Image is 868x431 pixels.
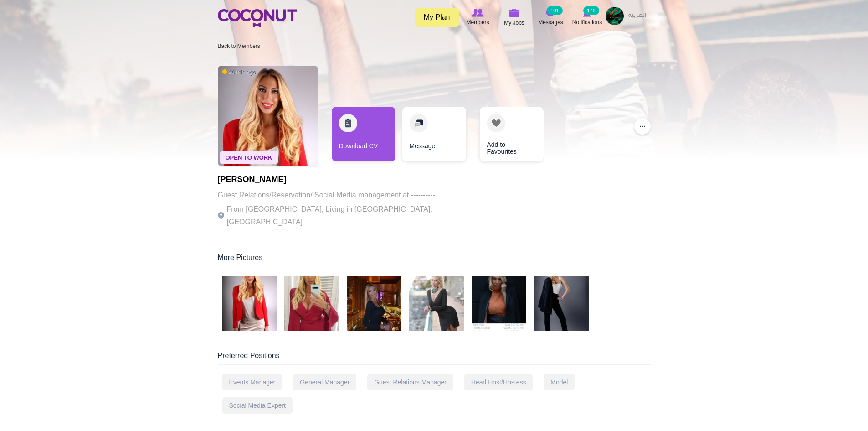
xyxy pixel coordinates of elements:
div: 1 / 3 [332,107,395,166]
a: My Jobs My Jobs [496,7,533,28]
span: My Jobs [504,18,524,27]
a: My Plan [415,8,459,27]
span: Open To Work [220,151,278,164]
div: More Pictures [218,253,651,267]
span: Messages [538,18,563,27]
div: Model [544,374,575,390]
div: Guest Relations Manager [367,374,453,390]
a: Download CV [332,107,395,161]
small: 176 [583,6,599,15]
span: 20 min ago [222,68,256,76]
div: 2 / 3 [402,107,466,166]
img: Notifications [583,9,591,17]
p: From [GEOGRAPHIC_DATA], Living in [GEOGRAPHIC_DATA], [GEOGRAPHIC_DATA] [218,203,468,228]
img: Browse Members [472,9,483,17]
div: Events Manager [222,374,282,390]
small: 101 [547,6,562,15]
span: Notifications [572,18,602,27]
a: Add to Favourites [480,107,544,161]
div: General Manager [293,374,356,390]
a: Notifications Notifications 176 [569,7,606,28]
p: Guest Relations/Reservation/ Social Media management at ---------- [218,189,468,202]
h1: [PERSON_NAME] [218,175,468,184]
div: 3 / 3 [473,107,537,166]
a: Messages Messages 101 [533,7,569,28]
img: Home [218,9,297,27]
div: Head Host/Hostess [464,374,533,390]
div: Preferred Positions [218,351,651,365]
a: Back to Members [218,43,260,49]
img: My Jobs [509,9,519,17]
a: Message [402,107,466,161]
a: العربية [624,7,651,25]
button: ... [634,118,651,135]
img: Messages [546,9,555,17]
span: Members [466,18,489,27]
a: Browse Members Members [460,7,496,28]
div: Social Media Expert [222,397,293,414]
